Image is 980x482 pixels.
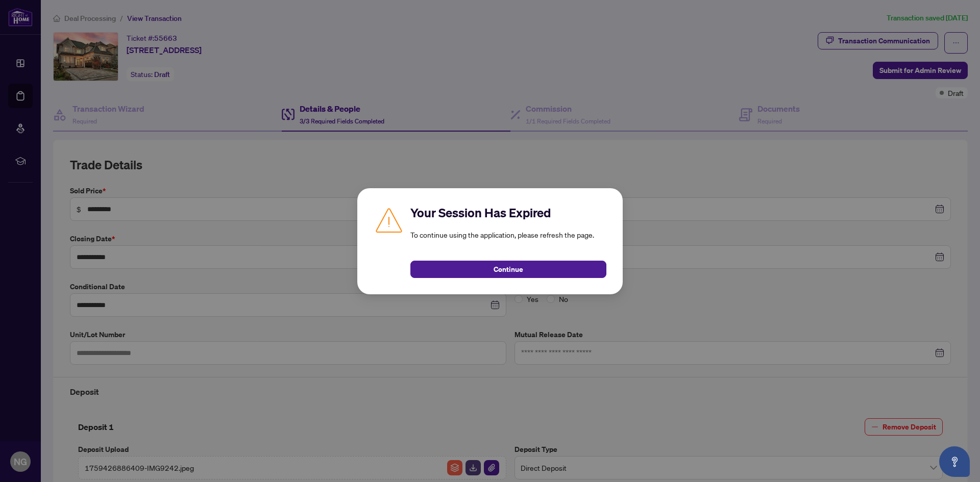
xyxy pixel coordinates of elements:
[494,261,523,277] span: Continue
[939,446,970,477] button: Open asap
[410,261,606,278] button: Continue
[410,205,606,221] h2: Your Session Has Expired
[410,205,606,278] div: To continue using the application, please refresh the page.
[374,205,404,235] img: Caution icon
